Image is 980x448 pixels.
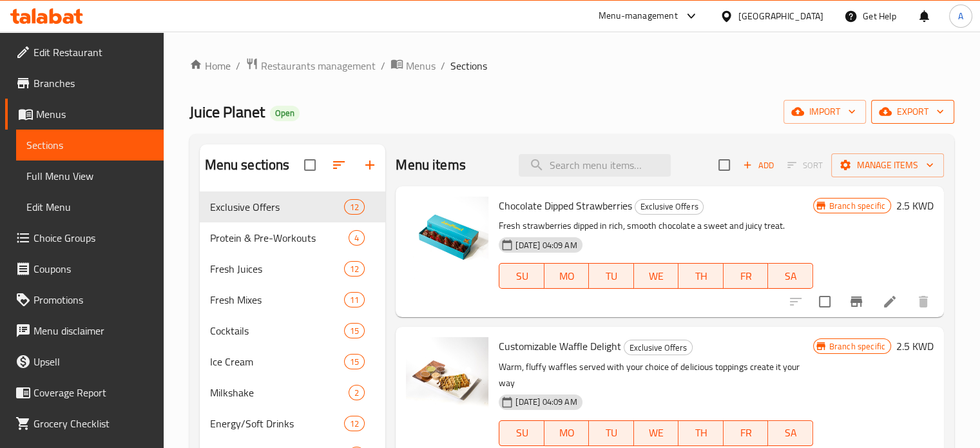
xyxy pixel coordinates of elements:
nav: breadcrumb [189,57,954,74]
span: TH [684,267,718,286]
span: Upsell [34,354,153,369]
li: / [236,58,240,73]
span: SU [504,424,539,442]
a: Restaurants management [245,57,376,74]
span: 15 [345,356,364,368]
span: Cocktails [210,323,345,338]
span: Coverage Report [34,385,153,400]
span: SU [504,267,539,286]
div: Exclusive Offers [624,340,693,355]
button: WE [634,420,679,446]
span: Ice Cream [210,354,345,369]
span: Full Menu View [26,168,153,184]
button: SA [768,263,813,289]
span: Coupons [34,261,153,277]
span: Select section [711,151,738,179]
span: TH [684,424,718,442]
span: A [958,9,963,23]
div: Menu-management [599,8,678,24]
button: TH [678,420,724,446]
span: Edit Menu [26,199,153,215]
div: Exclusive Offers [635,199,704,215]
button: delete [908,286,939,317]
span: Promotions [34,292,153,307]
div: Cocktails15 [200,315,386,346]
div: items [344,261,365,277]
h6: 2.5 KWD [896,197,934,215]
button: SA [768,420,813,446]
span: WE [639,424,674,442]
button: SU [499,420,544,446]
h2: Menu sections [205,155,290,175]
span: Exclusive Offers [635,199,703,214]
span: SA [773,424,808,442]
span: 12 [345,201,364,213]
span: 11 [345,294,364,306]
div: items [344,292,365,307]
input: search [519,154,671,177]
a: Edit Restaurant [5,37,164,68]
a: Edit Menu [16,191,164,222]
button: FR [724,420,769,446]
div: items [344,416,365,431]
span: Edit Restaurant [34,44,153,60]
span: Customizable Waffle Delight [499,336,621,356]
h2: Menu items [396,155,466,175]
div: items [344,323,365,338]
div: Fresh Juices12 [200,253,386,284]
p: Warm, fluffy waffles served with your choice of delicious toppings create it your way [499,359,812,391]
span: Exclusive Offers [210,199,345,215]
div: Milkshake2 [200,377,386,408]
button: import [783,100,866,124]
span: Menus [36,106,153,122]
span: Add [741,158,776,173]
a: Branches [5,68,164,99]
li: / [381,58,385,73]
span: TU [594,267,629,286]
button: Manage items [831,153,944,177]
div: Exclusive Offers12 [200,191,386,222]
span: Chocolate Dipped Strawberries [499,196,632,215]
span: Choice Groups [34,230,153,246]
span: import [794,104,856,120]
span: Juice Planet [189,97,265,126]
span: Sections [450,58,487,73]
a: Menu disclaimer [5,315,164,346]
span: SA [773,267,808,286]
a: Sections [16,130,164,161]
div: Ice Cream15 [200,346,386,377]
span: Select section first [779,155,831,175]
span: Add item [738,155,779,175]
span: Grocery Checklist [34,416,153,431]
button: TU [589,420,634,446]
span: Select all sections [296,151,323,179]
button: FR [724,263,769,289]
p: Fresh strawberries dipped in rich, smooth chocolate a sweet and juicy treat. [499,218,812,234]
span: TU [594,424,629,442]
a: Menus [390,57,436,74]
h6: 2.5 KWD [896,337,934,355]
button: MO [544,263,590,289]
div: Protein & Pre-Workouts4 [200,222,386,253]
div: Protein & Pre-Workouts [210,230,349,246]
span: MO [550,267,584,286]
span: Select to update [811,288,838,315]
button: export [871,100,954,124]
span: Menus [406,58,436,73]
a: Edit menu item [882,294,898,309]
button: TH [678,263,724,289]
a: Upsell [5,346,164,377]
div: Fresh Mixes [210,292,345,307]
span: Energy/Soft Drinks [210,416,345,431]
li: / [441,58,445,73]
span: Fresh Juices [210,261,345,277]
span: Branches [34,75,153,91]
div: items [349,385,365,400]
span: Menu disclaimer [34,323,153,338]
span: Branch specific [824,340,890,353]
span: 4 [349,232,364,244]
